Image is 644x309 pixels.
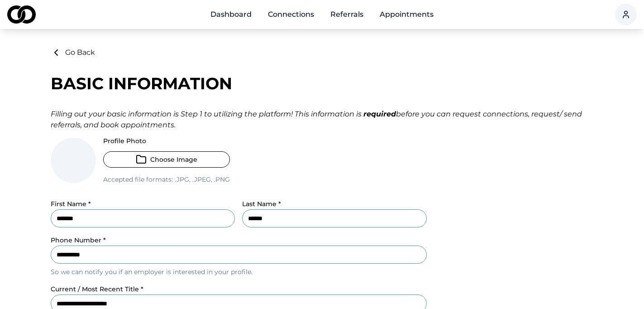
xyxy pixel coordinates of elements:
[51,236,106,244] label: Phone Number *
[173,175,230,183] span: .jpg, .jpeg, .png
[51,200,91,208] label: First Name *
[363,110,396,118] strong: required
[323,5,371,24] a: Referrals
[203,5,259,24] a: Dashboard
[51,285,143,293] label: current / most recent title *
[7,5,36,24] img: logo
[372,5,441,24] a: Appointments
[103,138,230,144] label: Profile Photo
[203,5,441,24] nav: Main
[51,267,427,276] p: So we can notify you if an employer is interested in your profile.
[103,175,230,184] p: Accepted file formats:
[261,5,321,24] a: Connections
[51,74,594,92] div: Basic Information
[51,109,594,130] div: Filling out your basic information is Step 1 to utilizing the platform! This information is befor...
[242,200,281,208] label: Last Name *
[103,151,230,168] button: Choose Image
[51,47,95,58] button: Go Back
